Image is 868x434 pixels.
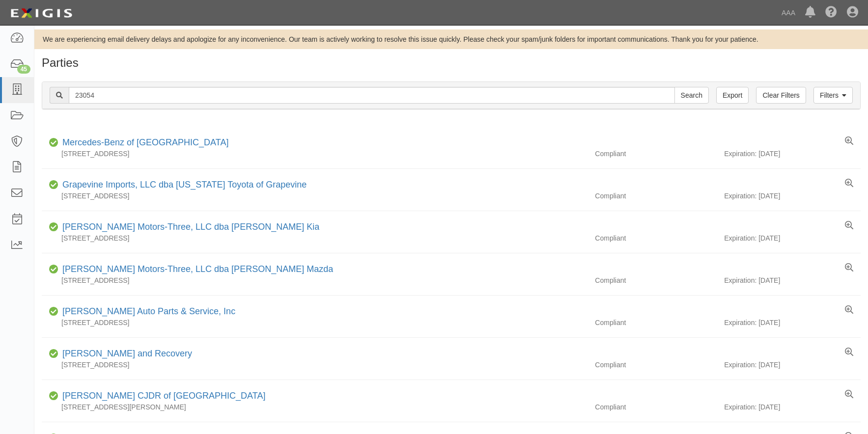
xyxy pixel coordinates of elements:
[58,348,192,360] div: Keene Towing and Recovery
[49,224,58,231] i: Compliant
[724,149,861,159] div: Expiration: [DATE]
[34,34,868,44] div: We are experiencing email delivery delays and apologize for any inconvenience. Our team is active...
[724,402,861,412] div: Expiration: [DATE]
[845,390,853,400] a: View results summary
[813,87,853,104] a: Filters
[49,308,58,315] i: Compliant
[588,191,724,201] div: Compliant
[62,391,265,401] a: [PERSON_NAME] CJDR of [GEOGRAPHIC_DATA]
[42,149,588,159] div: [STREET_ADDRESS]
[825,7,837,19] i: Help Center - Complianz
[58,390,265,403] div: Lou Fusz CJDR of Vincennes
[49,266,58,273] i: Compliant
[716,87,749,104] a: Export
[845,305,853,315] a: View results summary
[588,318,724,327] div: Compliant
[62,137,228,147] a: Mercedes-Benz of [GEOGRAPHIC_DATA]
[674,87,709,104] input: Search
[58,305,235,318] div: Perry's Auto Parts & Service, Inc
[58,136,228,149] div: Mercedes-Benz of Ontario
[62,306,235,316] a: [PERSON_NAME] Auto Parts & Service, Inc
[69,87,675,104] input: Search
[42,275,588,285] div: [STREET_ADDRESS]
[724,233,861,243] div: Expiration: [DATE]
[7,4,75,22] img: logo-5460c22ac91f19d4615b14bd174203de0afe785f0fc80cf4dbbc73dc1793850b.png
[42,360,588,370] div: [STREET_ADDRESS]
[588,275,724,285] div: Compliant
[756,87,806,104] a: Clear Filters
[49,393,58,400] i: Compliant
[62,180,307,190] a: Grapevine Imports, LLC dba [US_STATE] Toyota of Grapevine
[49,139,58,146] i: Compliant
[58,179,307,191] div: Grapevine Imports, LLC dba Texas Toyota of Grapevine
[588,149,724,159] div: Compliant
[49,182,58,189] i: Compliant
[62,349,192,358] a: [PERSON_NAME] and Recovery
[62,264,333,274] a: [PERSON_NAME] Motors-Three, LLC dba [PERSON_NAME] Mazda
[58,221,319,234] div: Joe Myers Motors-Three, LLC dba Joe Myers Kia
[724,360,861,370] div: Expiration: [DATE]
[845,348,853,357] a: View results summary
[588,360,724,370] div: Compliant
[17,65,30,74] div: 45
[724,275,861,285] div: Expiration: [DATE]
[845,263,853,273] a: View results summary
[588,402,724,412] div: Compliant
[58,263,333,276] div: Joe Myers Motors-Three, LLC dba Joe Myers Mazda
[777,3,800,23] a: AAA
[42,56,861,69] h1: Parties
[724,318,861,327] div: Expiration: [DATE]
[724,191,861,201] div: Expiration: [DATE]
[42,233,588,243] div: [STREET_ADDRESS]
[42,191,588,201] div: [STREET_ADDRESS]
[62,222,319,232] a: [PERSON_NAME] Motors-Three, LLC dba [PERSON_NAME] Kia
[845,136,853,146] a: View results summary
[845,179,853,189] a: View results summary
[845,221,853,231] a: View results summary
[42,318,588,327] div: [STREET_ADDRESS]
[49,351,58,357] i: Compliant
[588,233,724,243] div: Compliant
[42,402,588,412] div: [STREET_ADDRESS][PERSON_NAME]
